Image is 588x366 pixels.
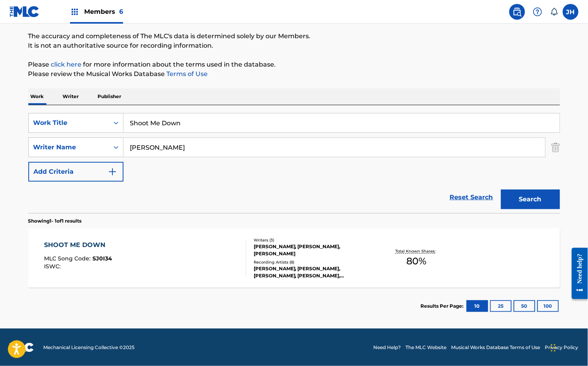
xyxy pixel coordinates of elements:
img: MLC Logo [9,6,40,17]
img: help [533,7,542,17]
button: 10 [466,300,488,312]
a: Reset Search [446,189,497,206]
button: Search [501,190,560,209]
span: Mechanical Licensing Collective © 2025 [43,344,135,351]
div: Notifications [550,8,558,16]
p: It is not an authoritative source for recording information. [28,41,560,50]
a: Need Help? [373,344,401,351]
img: 9d2ae6d4665cec9f34b9.svg [108,167,117,176]
img: search [512,7,522,17]
img: Top Rightsholders [70,7,79,17]
span: 80 % [407,254,427,268]
div: Help [530,4,546,20]
p: Results Per Page: [421,303,466,310]
img: logo [9,343,34,352]
a: Terms of Use [165,70,208,78]
p: Work [28,88,46,105]
p: Total Known Shares: [396,248,438,254]
p: Please for more information about the terms used in the database. [28,60,560,69]
div: User Menu [563,4,579,20]
div: [PERSON_NAME], [PERSON_NAME], [PERSON_NAME], [PERSON_NAME], [PERSON_NAME] [254,265,372,279]
div: SHOOT ME DOWN [44,240,112,250]
iframe: Resource Center [566,242,588,305]
span: Members [84,7,123,16]
a: SHOOT ME DOWNMLC Song Code:SJ0I34ISWC:Writers (3)[PERSON_NAME], [PERSON_NAME], [PERSON_NAME]Recor... [28,229,560,288]
span: SJ0I34 [92,255,112,262]
p: Please review the Musical Works Database [28,69,560,79]
button: 25 [490,300,512,312]
button: Add Criteria [28,162,123,182]
form: Search Form [28,113,560,213]
iframe: Chat Widget [549,328,588,366]
div: Drag [551,336,556,360]
a: Public Search [509,4,525,20]
a: Privacy Policy [545,344,579,351]
a: The MLC Website [406,344,446,351]
p: Showing 1 - 1 of 1 results [28,217,82,225]
p: Publisher [96,88,124,105]
span: ISWC : [44,263,63,270]
img: Delete Criterion [551,137,560,157]
button: 100 [537,300,559,312]
div: Writers ( 3 ) [254,237,372,243]
span: 6 [119,8,123,15]
a: click here [51,61,82,68]
span: MLC Song Code : [44,255,92,262]
div: [PERSON_NAME], [PERSON_NAME], [PERSON_NAME] [254,243,372,257]
button: 50 [514,300,535,312]
div: Writer Name [33,143,104,152]
p: Writer [61,88,81,105]
p: The accuracy and completeness of The MLC's data is determined solely by our Members. [28,32,560,41]
div: Recording Artists ( 8 ) [254,259,372,265]
a: Musical Works Database Terms of Use [451,344,540,351]
div: Work Title [33,118,104,128]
